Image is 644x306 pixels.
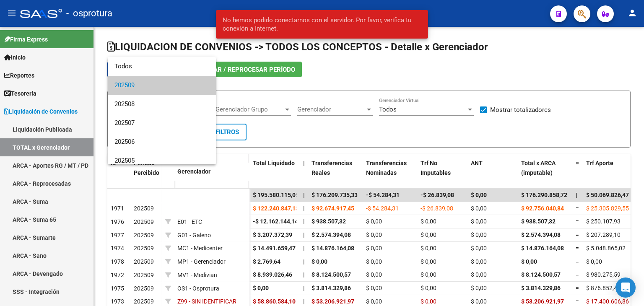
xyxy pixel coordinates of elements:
[114,132,209,151] span: 202506
[114,76,209,95] span: 202509
[114,114,209,132] span: 202507
[114,151,209,170] span: 202505
[114,95,209,114] span: 202508
[615,277,636,298] div: Open Intercom Messenger
[114,57,209,76] span: Todos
